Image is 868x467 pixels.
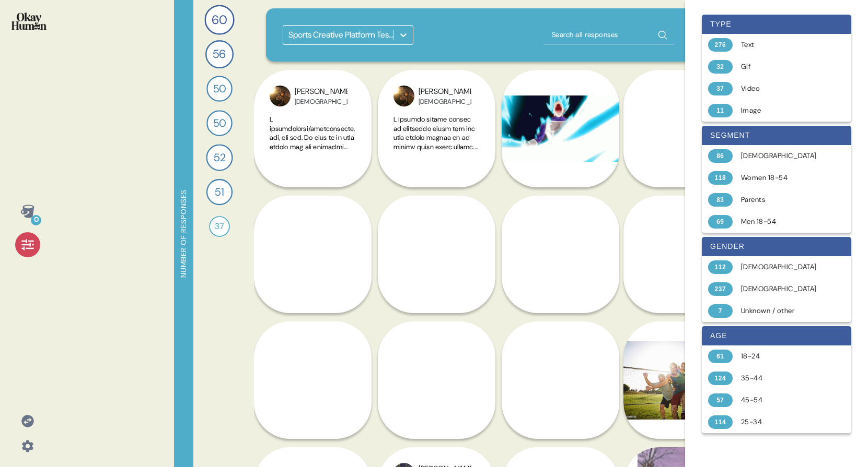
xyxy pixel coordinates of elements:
[213,149,225,165] span: 52
[664,86,717,98] div: [PERSON_NAME]
[702,15,851,34] div: type
[741,40,824,50] div: Text
[664,98,717,106] div: Women 18-54
[664,349,717,357] div: [DEMOGRAPHIC_DATA]
[708,104,733,117] div: 11
[394,337,414,358] img: profilepic_24490985520495133.jpg
[741,351,824,362] div: 18-24
[394,211,414,232] img: profilepic_10084015881703270.jpg
[542,212,584,223] div: Aspen
[517,337,538,358] img: profilepic_31124872003824692.jpg
[517,86,538,106] img: profilepic_24090471317229319.jpg
[741,395,824,405] div: 45-54
[702,126,851,145] div: segment
[708,415,733,429] div: 114
[741,217,824,227] div: Men 18-54
[270,337,291,358] img: profilepic_9867040450008140.jpg
[639,337,660,358] img: profilepic_24729908709939740.jpg
[288,29,395,41] div: Sports Creative Platform Testing ([DATE])
[295,86,348,98] div: [PERSON_NAME]
[741,306,824,316] div: Unknown / other
[215,220,224,233] span: 37
[419,212,460,223] div: Ami
[708,149,733,163] div: 86
[708,193,733,207] div: 83
[295,349,348,357] div: Parents
[639,86,660,106] img: profilepic_7245137132190961.jpg
[741,151,824,161] div: [DEMOGRAPHIC_DATA]
[741,62,824,72] div: Gif
[295,212,337,223] div: Ife
[741,373,824,384] div: 35-44
[741,262,824,272] div: [DEMOGRAPHIC_DATA]
[708,38,733,52] div: 276
[708,393,733,407] div: 57
[708,282,733,296] div: 237
[213,45,226,63] span: 56
[708,372,733,385] div: 124
[213,81,226,97] span: 50
[295,98,348,106] div: [DEMOGRAPHIC_DATA]
[543,26,674,44] input: Search all responses
[542,338,565,349] div: Sukh
[517,211,538,232] img: profilepic_31199383786341649.jpg
[708,82,733,95] div: 37
[708,171,733,185] div: 118
[419,223,460,232] div: Women 18-54
[542,98,595,106] div: [DEMOGRAPHIC_DATA]
[708,350,733,363] div: 61
[664,212,717,223] div: [PERSON_NAME]
[741,195,824,205] div: Parents
[639,115,724,462] span: L ipsum dolor sit ame'c adipis elitsed doe temporinci utl etd magn aliquaen admi ve qu. No'e ulla...
[741,284,824,294] div: [DEMOGRAPHIC_DATA]
[542,86,595,98] div: [PERSON_NAME]
[295,338,348,349] div: [PERSON_NAME]
[741,105,824,116] div: Image
[664,223,717,232] div: Women 18-54
[639,211,660,232] img: profilepic_24833117689605515.jpg
[419,338,450,349] div: Arise
[11,13,47,30] img: okayhuman.3b1b6348.png
[708,215,733,229] div: 69
[741,83,824,94] div: Video
[215,184,224,200] span: 51
[31,215,41,225] div: 0
[542,349,565,357] div: Parents
[419,98,471,106] div: [DEMOGRAPHIC_DATA]
[394,86,414,106] img: profilepic_24090471317229319.jpg
[664,338,717,349] div: [PERSON_NAME]
[419,349,450,357] div: Men 18-54
[702,326,851,345] div: age
[270,86,291,106] img: profilepic_24090471317229319.jpg
[741,173,824,183] div: Women 18-54
[419,86,471,98] div: [PERSON_NAME]
[708,60,733,74] div: 32
[270,211,291,232] img: profilepic_7224856957543246.jpg
[295,223,337,232] div: Women 18-54
[212,10,227,29] span: 60
[741,417,824,427] div: 25-34
[708,304,733,318] div: 7
[702,237,851,256] div: gender
[542,223,584,232] div: Women 18-54
[213,115,226,131] span: 50
[708,260,733,274] div: 112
